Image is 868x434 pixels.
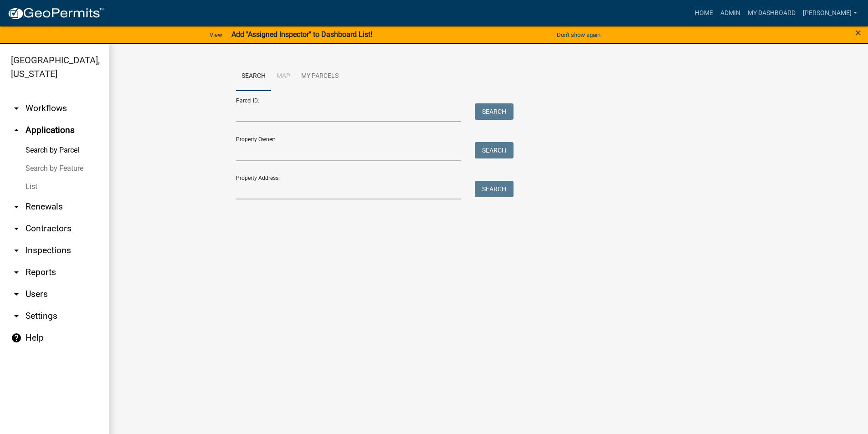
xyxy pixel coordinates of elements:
[475,103,514,120] button: Search
[11,332,22,343] i: help
[475,181,514,197] button: Search
[717,5,744,22] a: Admin
[296,62,344,91] a: My Parcels
[855,27,861,38] button: Close
[11,311,22,322] i: arrow_drop_down
[691,5,717,22] a: Home
[206,27,226,42] a: View
[11,267,22,278] i: arrow_drop_down
[553,27,604,42] button: Don't show again
[475,142,514,158] button: Search
[11,289,22,300] i: arrow_drop_down
[744,5,799,22] a: My Dashboard
[799,5,861,22] a: [PERSON_NAME]
[11,223,22,234] i: arrow_drop_down
[11,245,22,256] i: arrow_drop_down
[236,62,271,91] a: Search
[11,201,22,212] i: arrow_drop_down
[231,30,372,39] strong: Add "Assigned Inspector" to Dashboard List!
[855,26,861,39] span: ×
[11,103,22,114] i: arrow_drop_down
[11,125,22,136] i: arrow_drop_up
